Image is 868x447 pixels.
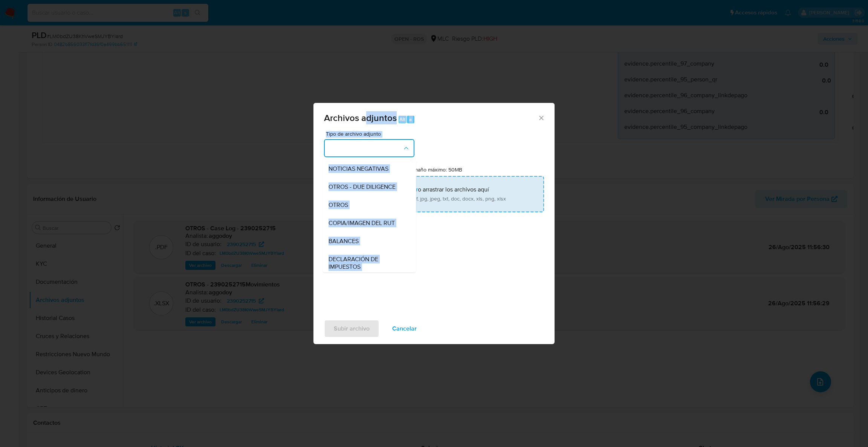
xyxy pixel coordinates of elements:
[324,111,397,124] span: Archivos adjuntos
[329,219,395,227] span: COPIA/IMAGEN DEL RUT
[408,166,462,173] label: Tamaño máximo: 50MB
[326,131,416,136] span: Tipo de archivo adjunto
[329,201,348,209] span: OTROS
[329,165,388,173] span: NOTICIAS NEGATIVAS
[329,256,405,271] span: DECLARACIÓN DE IMPUESTOS
[392,320,417,337] span: Cancelar
[329,183,396,191] span: OTROS - DUE DILIGENCE
[382,320,426,338] button: Cancelar
[409,116,412,123] span: a
[399,116,405,123] span: Alt
[538,114,544,121] button: Cerrar
[329,237,359,245] span: BALANCES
